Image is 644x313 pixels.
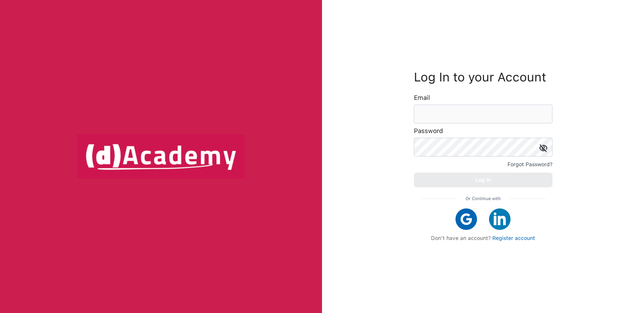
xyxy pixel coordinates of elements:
[414,128,443,134] label: Password
[421,235,546,241] div: Don't have an account?
[475,175,491,185] div: Log In
[509,198,546,199] img: line
[414,72,552,83] h3: Log In to your Account
[414,173,552,187] button: Log In
[539,144,547,152] img: icon
[489,208,511,230] img: linkedIn icon
[455,208,477,230] img: google icon
[414,95,430,101] label: Email
[507,160,552,169] div: Forgot Password?
[466,194,501,203] span: Or Continue with
[77,134,245,179] img: logo
[421,198,457,199] img: line
[492,235,535,241] a: Register account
